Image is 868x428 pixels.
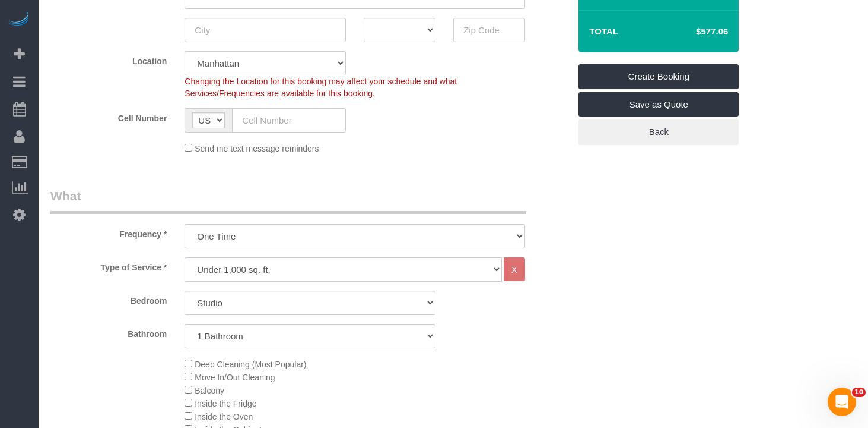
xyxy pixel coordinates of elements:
span: Inside the Oven [195,412,253,421]
span: Changing the Location for this booking may affect your schedule and what Services/Frequencies are... [185,77,457,98]
input: Zip Code [453,18,525,42]
strong: Total [589,26,618,36]
a: Create Booking [578,64,739,89]
label: Location [42,51,176,67]
span: Inside the Fridge [195,399,256,408]
iframe: Intercom live chat [828,388,856,416]
span: 10 [852,388,866,397]
legend: What [50,187,526,214]
input: City [185,18,346,42]
span: Move In/Out Cleaning [195,373,275,382]
label: Bathroom [42,324,176,340]
a: Back [578,119,739,144]
label: Cell Number [42,108,176,124]
img: Automaid Logo [7,12,31,29]
span: Send me text message reminders [195,144,319,153]
a: Save as Quote [578,92,739,117]
label: Bedroom [42,291,176,307]
h4: $577.06 [660,27,728,37]
input: Cell Number [232,108,346,133]
span: Balcony [195,386,224,395]
span: Deep Cleaning (Most Popular) [195,360,306,369]
label: Type of Service * [42,257,176,273]
label: Frequency * [42,224,176,240]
